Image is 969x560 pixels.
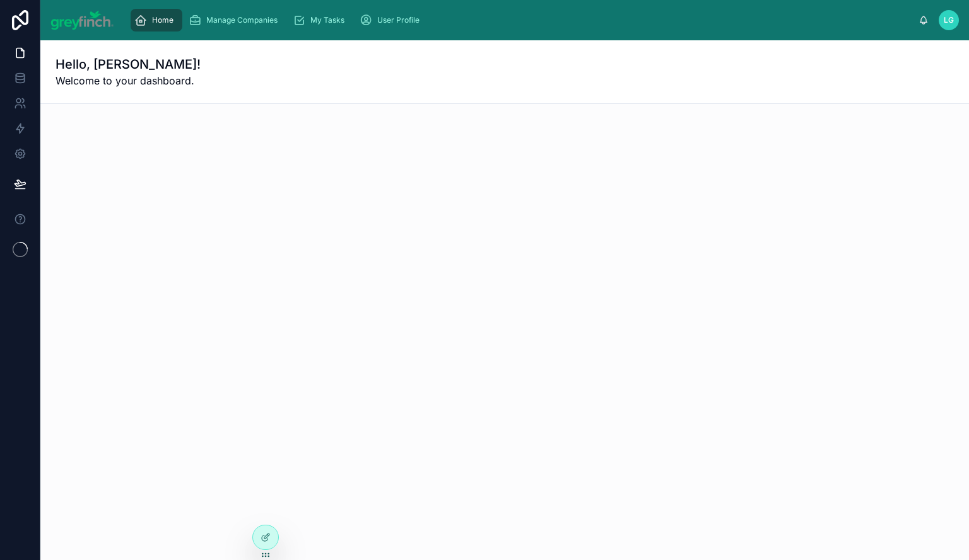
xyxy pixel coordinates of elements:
img: App logo [50,10,114,30]
a: User Profile [356,9,428,31]
span: My Tasks [310,15,344,25]
span: LG [944,15,954,25]
h1: Hello, [PERSON_NAME]! [56,55,201,73]
a: Home [131,9,182,31]
a: Manage Companies [185,9,286,31]
div: scrollable content [124,6,919,34]
span: Manage Companies [206,15,278,25]
span: Home [152,15,173,25]
span: Welcome to your dashboard. [56,73,201,88]
span: User Profile [377,15,420,25]
a: My Tasks [289,9,353,31]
